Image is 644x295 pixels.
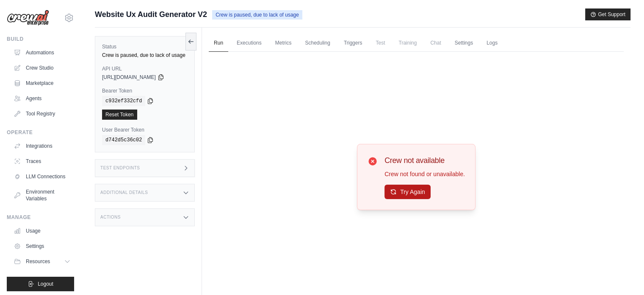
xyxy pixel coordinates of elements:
[232,34,267,52] a: Executions
[339,34,368,52] a: Triggers
[7,277,74,291] button: Logout
[7,129,74,136] div: Operate
[7,10,49,26] img: Logo
[384,155,465,166] h3: Crew not available
[384,170,465,178] p: Crew not found or unavailable.
[10,61,74,75] a: Crew Studio
[10,185,74,205] a: Environment Variables
[100,215,121,220] h3: Actions
[38,281,53,287] span: Logout
[10,239,74,253] a: Settings
[102,74,156,81] span: [URL][DOMAIN_NAME]
[102,52,188,59] div: Crew is paused, due to lack of usage
[10,76,74,90] a: Marketplace
[393,34,422,51] span: Training is not available until the deployment is complete
[425,34,446,51] span: Chat is not available until the deployment is complete
[10,92,74,105] a: Agents
[102,43,188,50] label: Status
[370,34,390,51] span: Test
[10,139,74,153] a: Integrations
[10,224,74,238] a: Usage
[270,34,297,52] a: Metrics
[95,8,207,20] span: Website Ux Audit Generator V2
[100,190,148,195] h3: Additional Details
[7,36,74,42] div: Build
[585,8,630,20] button: Get Support
[26,258,50,265] span: Resources
[212,10,302,20] span: Crew is paused, due to lack of usage
[10,170,74,183] a: LLM Connections
[10,255,74,268] button: Resources
[384,185,431,199] button: Try Again
[7,214,74,221] div: Manage
[10,107,74,121] a: Tool Registry
[102,87,188,94] label: Bearer Token
[100,166,140,171] h3: Test Endpoints
[481,34,503,52] a: Logs
[300,34,335,52] a: Scheduling
[102,96,145,106] code: c932ef332cfd
[10,155,74,168] a: Traces
[102,126,188,133] label: User Bearer Token
[102,110,137,120] a: Reset Token
[10,46,74,59] a: Automations
[209,34,228,52] a: Run
[102,65,188,72] label: API URL
[450,34,478,52] a: Settings
[102,135,145,145] code: d742d5c36c02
